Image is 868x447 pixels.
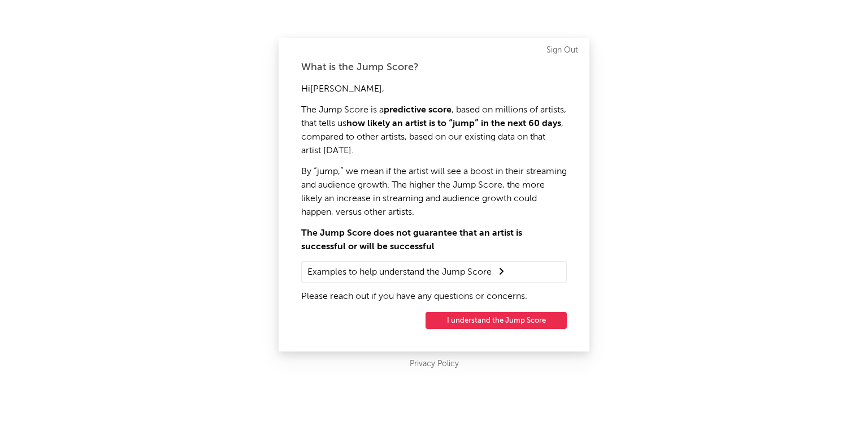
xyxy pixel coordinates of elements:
strong: The Jump Score does not guarantee that an artist is successful or will be successful [301,229,522,251]
button: I understand the Jump Score [426,312,567,329]
a: Sign Out [546,44,578,57]
summary: Examples to help understand the Jump Score [307,264,561,279]
a: Privacy Policy [410,357,459,371]
strong: how likely an artist is to “jump” in the next 60 days [346,119,561,128]
p: By “jump,” we mean if the artist will see a boost in their streaming and audience growth. The hig... [301,165,567,219]
p: Please reach out if you have any questions or concerns. [301,290,567,303]
div: What is the Jump Score? [301,60,567,74]
p: Hi [PERSON_NAME] , [301,83,567,96]
strong: predictive score [384,106,452,115]
p: The Jump Score is a , based on millions of artists, that tells us , compared to other artists, ba... [301,103,567,158]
